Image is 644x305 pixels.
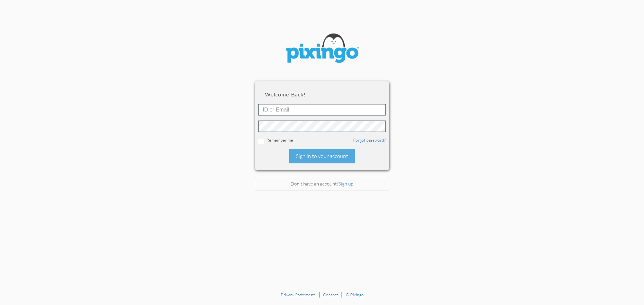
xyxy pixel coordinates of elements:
a: © Pixingo [346,292,364,297]
a: Sign up [338,181,354,186]
a: Privacy Statement [281,292,315,297]
div: Sign in to your account [289,149,355,163]
a: Contact [323,292,338,297]
input: ID or Email [258,104,386,116]
img: pixingo logo [282,30,362,68]
h2: Welcome back! [265,91,379,97]
div: Remember me [258,137,386,144]
div: Don't have an account? [255,177,389,191]
a: Forgot password? [353,137,386,143]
